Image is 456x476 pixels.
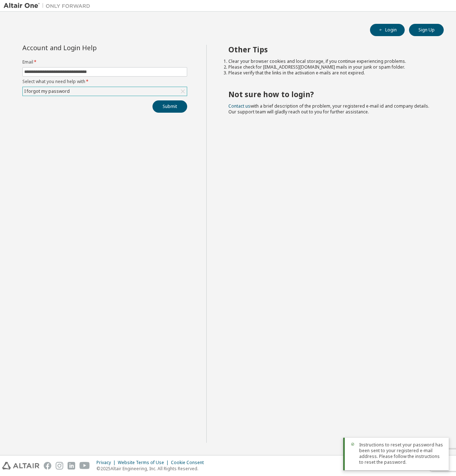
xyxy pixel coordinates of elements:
span: with a brief description of the problem, your registered e-mail id and company details. Our suppo... [228,103,429,115]
div: Account and Login Help [22,45,154,51]
label: Email [22,59,187,65]
h2: Not sure how to login? [228,90,431,99]
li: Clear your browser cookies and local storage, if you continue experiencing problems. [228,59,431,64]
img: altair_logo.svg [2,462,39,469]
label: Select what you need help with [22,79,187,85]
button: Login [370,24,405,36]
li: Please check for [EMAIL_ADDRESS][DOMAIN_NAME] mails in your junk or spam folder. [228,64,431,70]
div: I forgot my password [23,87,71,95]
h2: Other Tips [228,45,431,54]
div: Privacy [96,460,118,466]
button: Sign Up [409,24,444,36]
img: Altair One [4,2,94,9]
p: © 2025 Altair Engineering, Inc. All Rights Reserved. [96,466,208,472]
button: Submit [152,100,187,113]
img: youtube.svg [79,462,90,469]
img: linkedin.svg [68,462,75,469]
li: Please verify that the links in the activation e-mails are not expired. [228,70,431,76]
span: Instructions to reset your password has been sent to your registered e-mail address. Please follo... [359,442,443,465]
a: Contact us [228,103,250,109]
div: Cookie Consent [171,460,208,466]
img: facebook.svg [44,462,51,469]
img: instagram.svg [56,462,63,469]
div: I forgot my password [23,87,187,96]
div: Website Terms of Use [118,460,171,466]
